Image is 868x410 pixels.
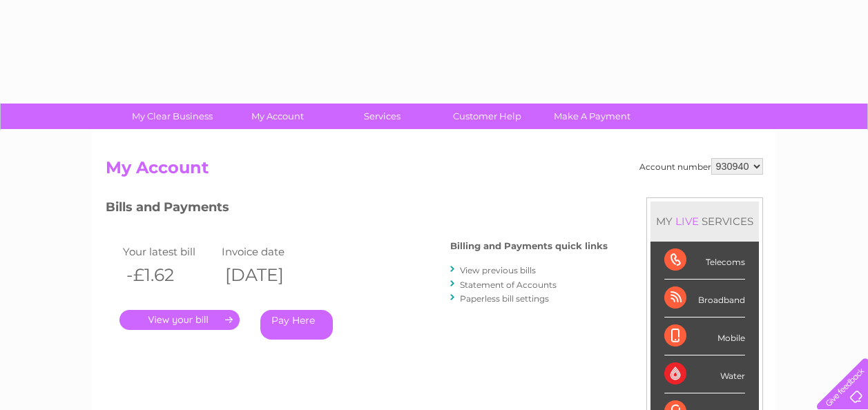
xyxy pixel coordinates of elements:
div: Account number [639,158,763,175]
div: LIVE [673,215,702,228]
td: Invoice date [218,242,318,261]
a: Pay Here [260,310,333,340]
th: -£1.62 [119,261,219,289]
h4: Billing and Payments quick links [450,241,608,251]
a: Customer Help [430,104,544,129]
td: Your latest bill [119,242,219,261]
h2: My Account [106,158,763,184]
a: Statement of Accounts [460,280,557,290]
a: Services [325,104,439,129]
a: My Account [220,104,334,129]
a: . [119,310,240,330]
a: My Clear Business [115,104,229,129]
div: Broadband [664,280,745,318]
div: Water [664,355,745,393]
a: View previous bills [460,265,536,275]
a: Make A Payment [535,104,649,129]
div: Telecoms [664,242,745,280]
h3: Bills and Payments [106,197,608,222]
a: Paperless bill settings [460,293,549,304]
th: [DATE] [218,261,318,289]
div: MY SERVICES [650,202,759,241]
div: Mobile [664,318,745,355]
